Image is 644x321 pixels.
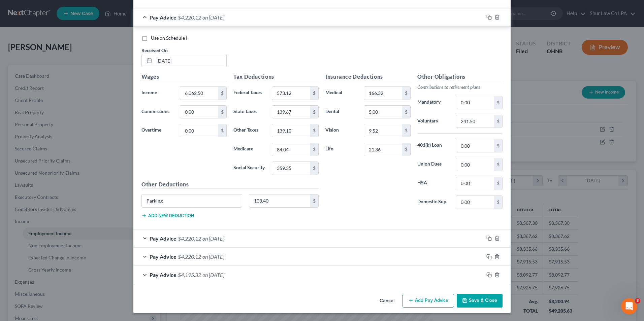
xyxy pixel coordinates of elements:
span: on [DATE] [202,272,224,278]
input: 0.00 [364,87,402,100]
label: Dental [322,105,360,119]
span: $4,220.12 [178,235,201,242]
span: Pay Advice [150,14,176,21]
span: Pay Advice [150,272,176,278]
label: Vision [322,124,360,137]
iframe: Intercom live chat [621,298,637,314]
h5: Wages [141,73,227,81]
div: $ [494,115,502,128]
input: 0.00 [456,177,494,190]
span: Received On [141,47,168,53]
div: $ [494,196,502,209]
div: $ [310,194,318,207]
div: $ [218,87,226,100]
input: 0.00 [272,124,310,137]
div: $ [494,139,502,152]
input: 0.00 [180,106,218,118]
label: State Taxes [230,105,268,119]
input: MM/DD/YYYY [154,54,226,67]
input: 0.00 [272,162,310,175]
input: 0.00 [249,194,311,207]
span: on [DATE] [202,235,224,242]
input: 0.00 [364,143,402,156]
input: 0.00 [456,96,494,109]
input: 0.00 [364,106,402,118]
label: Medicare [230,143,268,156]
input: 0.00 [272,106,310,118]
div: $ [402,87,410,100]
h5: Other Obligations [417,73,503,81]
label: Domestic Sup. [414,195,452,209]
button: Cancel [374,294,400,308]
div: $ [310,162,318,175]
input: 0.00 [180,124,218,137]
span: Income [141,90,157,95]
h5: Insurance Deductions [325,73,411,81]
div: $ [310,87,318,100]
span: on [DATE] [202,253,224,260]
label: Commissions [138,105,176,119]
input: 0.00 [456,196,494,209]
div: $ [494,177,502,190]
h5: Other Deductions [141,180,319,189]
span: Use on Schedule I [151,35,187,41]
label: Life [322,143,360,156]
label: Overtime [138,124,176,137]
input: 0.00 [456,139,494,152]
div: $ [402,124,410,137]
span: 3 [635,298,640,304]
input: Specify... [142,194,242,207]
input: 0.00 [272,87,310,100]
input: 0.00 [272,143,310,156]
input: 0.00 [456,115,494,128]
span: $4,220.12 [178,14,201,21]
label: 401(k) Loan [414,139,452,152]
span: $4,195.32 [178,272,201,278]
div: $ [310,143,318,156]
div: $ [494,96,502,109]
span: Pay Advice [150,235,176,242]
input: 0.00 [180,87,218,100]
span: on [DATE] [202,14,224,21]
div: $ [218,124,226,137]
input: 0.00 [364,124,402,137]
label: Mandatory [414,96,452,109]
label: Social Security [230,162,268,175]
div: $ [494,158,502,171]
div: $ [310,106,318,118]
button: Save & Close [457,294,503,308]
input: 0.00 [456,158,494,171]
label: Voluntary [414,115,452,128]
button: Add Pay Advice [402,294,454,308]
div: $ [218,106,226,118]
label: Union Dues [414,158,452,171]
label: Medical [322,86,360,100]
div: $ [402,143,410,156]
h5: Tax Deductions [233,73,319,81]
label: HSA [414,177,452,190]
button: Add new deduction [141,213,194,218]
span: $4,220.12 [178,253,201,260]
label: Federal Taxes [230,86,268,100]
label: Other Taxes [230,124,268,137]
p: Contributions to retirement plans [417,84,503,91]
div: $ [402,106,410,118]
div: $ [310,124,318,137]
span: Pay Advice [150,253,176,260]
